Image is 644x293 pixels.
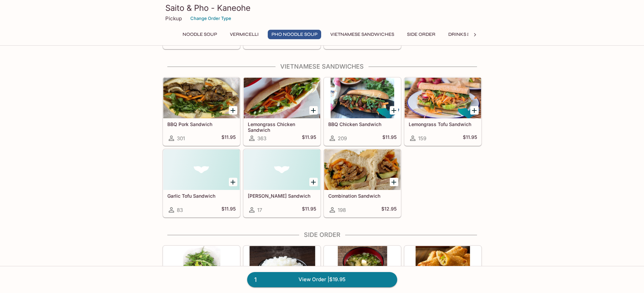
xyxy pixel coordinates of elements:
[338,207,346,213] span: 198
[470,106,479,115] button: Add Lemongrass Tofu Sandwich
[163,78,240,118] div: BBQ Pork Sandwich
[302,134,316,142] h5: $11.95
[163,149,240,190] div: Garlic Tofu Sandwich
[403,30,439,39] button: Side Order
[390,106,398,115] button: Add BBQ Chicken Sandwich
[381,206,397,214] h5: $12.95
[390,178,398,186] button: Add Combination Sandwich
[327,30,398,39] button: Vietnamese Sandwiches
[324,246,401,287] div: Miso Soup
[404,77,481,146] a: Lemongrass Tofu Sandwich159$11.95
[328,121,397,127] h5: BBQ Chicken Sandwich
[328,193,397,199] h5: Combination Sandwich
[250,275,261,285] span: 1
[324,149,401,190] div: Combination Sandwich
[221,134,236,142] h5: $11.95
[409,121,477,127] h5: Lemongrass Tofu Sandwich
[257,135,266,142] span: 363
[405,78,481,118] div: Lemongrass Tofu Sandwich
[165,3,479,13] h3: Saito & Pho - Kaneohe
[179,30,221,39] button: Noodle Soup
[165,15,182,22] p: Pickup
[163,63,482,70] h4: Vietnamese Sandwiches
[177,135,185,142] span: 301
[324,78,401,118] div: BBQ Chicken Sandwich
[167,121,236,127] h5: BBQ Pork Sandwich
[229,178,237,186] button: Add Garlic Tofu Sandwich
[243,149,320,217] a: [PERSON_NAME] Sandwich17$11.95
[324,77,401,146] a: BBQ Chicken Sandwich209$11.95
[221,206,236,214] h5: $11.95
[309,178,318,186] button: Add Pate Sandwich
[463,134,477,142] h5: $11.95
[248,193,316,199] h5: [PERSON_NAME] Sandwich
[244,78,320,118] div: Lemongrass Chicken Sandwich
[163,231,482,239] h4: Side Order
[243,77,320,146] a: Lemongrass Chicken Sandwich363$11.95
[382,134,397,142] h5: $11.95
[257,207,262,213] span: 17
[244,149,320,190] div: Pate Sandwich
[338,135,347,142] span: 209
[405,246,481,287] div: Spring Rolls
[268,30,321,39] button: Pho Noodle Soup
[302,206,316,214] h5: $11.95
[163,246,240,287] div: Green Salad
[445,30,499,39] button: Drinks & Desserts
[248,121,316,132] h5: Lemongrass Chicken Sandwich
[418,135,426,142] span: 159
[309,106,318,115] button: Add Lemongrass Chicken Sandwich
[177,207,183,213] span: 83
[226,30,262,39] button: Vermicelli
[163,77,240,146] a: BBQ Pork Sandwich301$11.95
[324,149,401,217] a: Combination Sandwich198$12.95
[187,13,234,24] button: Change Order Type
[247,272,397,287] a: 1View Order |$19.95
[163,149,240,217] a: Garlic Tofu Sandwich83$11.95
[229,106,237,115] button: Add BBQ Pork Sandwich
[167,193,236,199] h5: Garlic Tofu Sandwich
[244,246,320,287] div: Rice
